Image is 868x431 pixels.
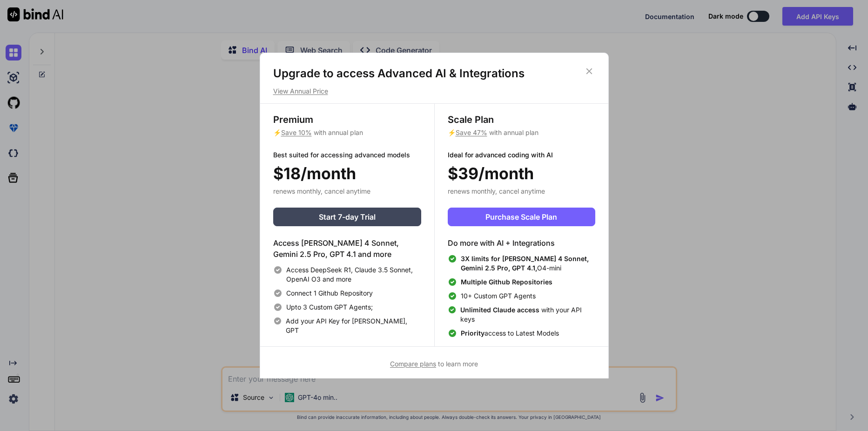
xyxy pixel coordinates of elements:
h3: Scale Plan [448,113,595,126]
span: Access DeepSeek R1, Claude 3.5 Sonnet, OpenAI O3 and more [286,265,421,284]
span: Priority [461,329,484,337]
span: Connect 1 Github Repository [286,289,373,298]
span: Add your API Key for [PERSON_NAME], GPT [286,317,421,335]
h4: Do more with AI + Integrations [448,237,595,249]
span: Upto 3 Custom GPT Agents; [286,303,373,312]
span: Compare plans [390,360,436,368]
p: ⚡ with annual plan [273,128,421,137]
span: 10+ Custom GPT Agents [461,291,536,301]
h3: Premium [273,113,421,126]
span: Start 7-day Trial [319,211,376,222]
span: Save 47% [456,128,487,136]
h1: Upgrade to access Advanced AI & Integrations [273,66,595,81]
span: renews monthly, cancel anytime [273,187,370,195]
span: $39/month [448,162,534,185]
button: Purchase Scale Plan [448,208,595,226]
span: Save 10% [281,128,312,136]
span: Unlimited Claude access [460,306,541,314]
span: renews monthly, cancel anytime [448,187,545,195]
span: access to Latest Models [461,329,559,338]
p: Ideal for advanced coding with AI [448,150,595,160]
button: Start 7-day Trial [273,208,421,226]
span: O4-mini [461,254,595,273]
p: ⚡ with annual plan [448,128,595,137]
span: Purchase Scale Plan [485,211,557,222]
p: View Annual Price [273,87,595,96]
span: 3X limits for [PERSON_NAME] 4 Sonnet, Gemini 2.5 Pro, GPT 4.1, [461,255,589,272]
span: $18/month [273,162,356,185]
span: Multiple Github Repositories [461,278,552,286]
span: with your API keys [460,305,595,324]
p: Best suited for accessing advanced models [273,150,421,160]
h4: Access [PERSON_NAME] 4 Sonnet, Gemini 2.5 Pro, GPT 4.1 and more [273,237,421,260]
span: to learn more [390,360,478,368]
